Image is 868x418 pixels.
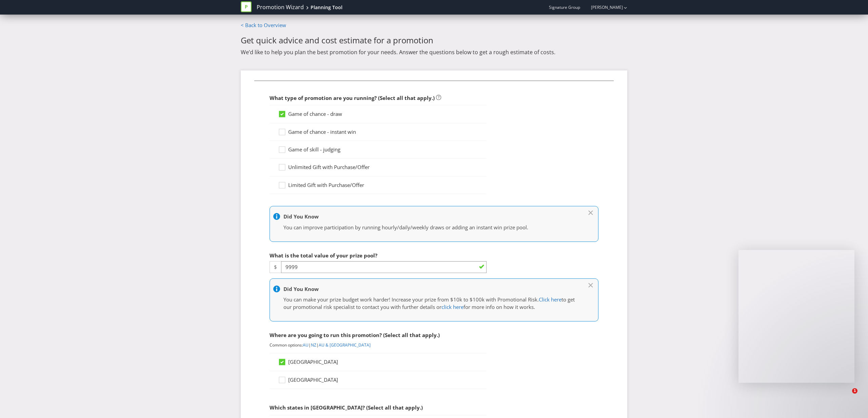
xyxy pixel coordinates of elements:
span: Which states in [GEOGRAPHIC_DATA]? (Select all that apply.) [270,404,423,411]
span: [GEOGRAPHIC_DATA] [288,358,338,365]
span: Limited Gift with Purchase/Offer [288,182,364,188]
span: Game of skill - judging [288,146,340,153]
a: Promotion Wizard [257,3,304,11]
span: [GEOGRAPHIC_DATA] [288,376,338,383]
iframe: Intercom live chat [838,388,854,404]
span: $ [270,261,281,273]
a: click here [441,304,463,310]
span: | [316,342,319,348]
a: [PERSON_NAME] [584,4,623,10]
span: Game of chance - instant win [288,128,356,135]
h2: Get quick advice and cost estimate for a promotion [241,36,627,45]
div: Where are you going to run this promotion? (Select all that apply.) [270,328,487,342]
span: Unlimited Gift with Purchase/Offer [288,164,370,170]
div: Planning Tool [311,4,342,11]
span: You can make your prize budget work harder! Increase your prize from $10k to $100k with Promotion... [283,296,539,303]
a: AU [303,342,309,348]
span: What is the total value of your prize pool? [270,252,377,259]
a: < Back to Overview [241,22,286,28]
span: for more info on how it works. [463,304,535,310]
span: Game of chance - draw [288,110,342,117]
a: NZ [311,342,316,348]
span: to get our promotional risk specialist to contact you with further details or [283,296,575,310]
span: Signature Group [549,4,580,10]
span: | [309,342,311,348]
a: AU & [GEOGRAPHIC_DATA] [319,342,371,348]
span: 1 [852,388,857,394]
a: Click here [539,296,561,303]
span: Common options: [270,342,303,348]
p: We’d like to help you plan the best promotion for your needs. Answer the questions below to get a... [241,48,627,56]
span: What type of promotion are you running? (Select all that apply.) [270,95,435,101]
p: You can improve participation by running hourly/daily/weekly draws or adding an instant win prize... [283,224,578,231]
iframe: Intercom live chat message [738,250,854,383]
